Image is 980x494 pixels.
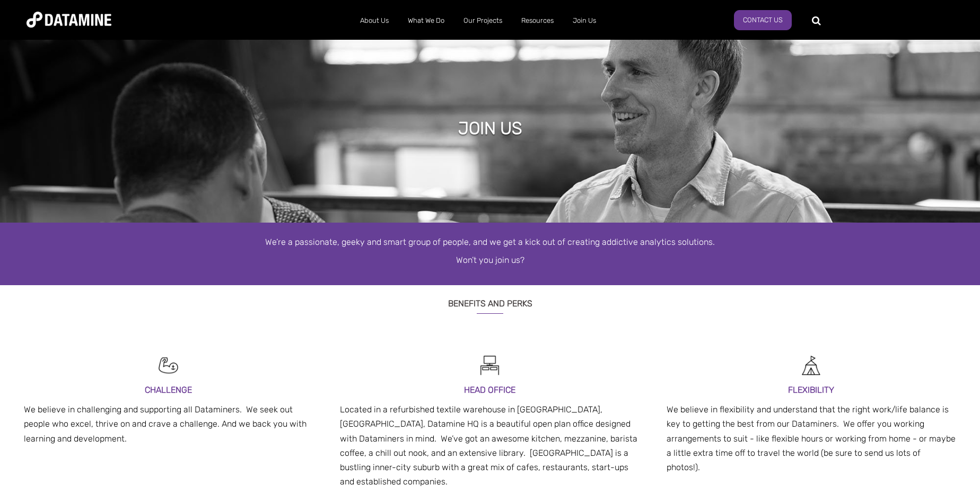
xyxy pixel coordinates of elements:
p: We believe in challenging and supporting all Dataminers. We seek out people who excel, thrive on ... [24,402,313,446]
a: Contact Us [734,10,792,30]
a: Join Us [563,7,606,34]
h3: CHALLENGE [24,383,313,397]
h3: HEAD OFFICE [340,383,640,397]
a: What We Do [398,7,454,34]
p: We’re a passionate, geeky and smart group of people, and we get a kick out of creating addictive ... [188,236,792,249]
a: Our Projects [454,7,512,34]
h3: Benefits and Perks [188,285,792,314]
p: We believe in flexibility and understand that the right work/life balance is key to getting the b... [667,402,956,474]
a: Resources [512,7,563,34]
img: Datamine [27,12,111,28]
img: Recruitment [478,354,502,377]
img: Recruitment [799,354,823,377]
p: Located in a refurbished textile warehouse in [GEOGRAPHIC_DATA], [GEOGRAPHIC_DATA], Datamine HQ i... [340,402,640,489]
h3: FLEXIBILITY [667,383,956,397]
p: Won’t you join us? [188,254,792,267]
img: Recruitment [156,354,180,377]
h1: Join Us [458,117,522,140]
a: About Us [351,7,398,34]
